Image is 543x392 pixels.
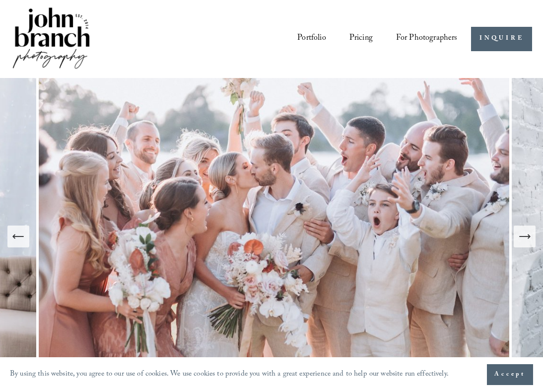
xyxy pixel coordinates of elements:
p: By using this website, you agree to our use of cookies. We use cookies to provide you with a grea... [10,367,449,382]
button: Accept [487,364,533,385]
a: Pricing [349,30,373,48]
img: John Branch IV Photography [11,5,91,73]
button: Previous Slide [7,226,29,247]
span: Accept [494,370,526,380]
a: folder dropdown [396,30,458,48]
a: INQUIRE [471,27,532,51]
a: Portfolio [297,30,326,48]
button: Next Slide [514,226,536,247]
span: For Photographers [396,31,458,47]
